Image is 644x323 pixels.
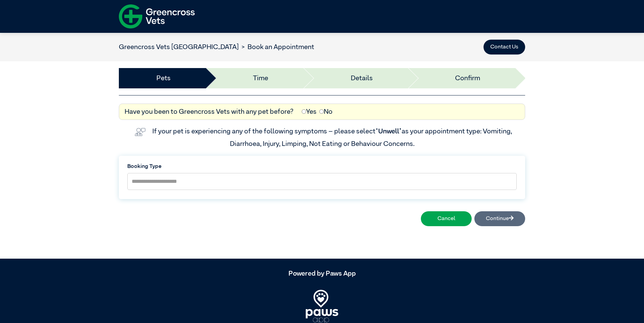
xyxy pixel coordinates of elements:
[484,40,525,55] button: Contact Us
[119,44,239,50] a: Greencross Vets [GEOGRAPHIC_DATA]
[319,107,332,117] label: No
[302,107,317,117] label: Yes
[302,109,306,114] input: Yes
[421,211,472,226] button: Cancel
[152,128,513,147] label: If your pet is experiencing any of the following symptoms – please select as your appointment typ...
[132,125,148,139] img: vet
[125,107,294,117] label: Have you been to Greencross Vets with any pet before?
[375,128,402,135] span: “Unwell”
[119,270,525,278] h5: Powered by Paws App
[319,109,324,114] input: No
[239,42,314,52] li: Book an Appointment
[156,73,171,83] a: Pets
[127,163,517,171] label: Booking Type
[119,42,314,52] nav: breadcrumb
[119,2,195,31] img: f-logo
